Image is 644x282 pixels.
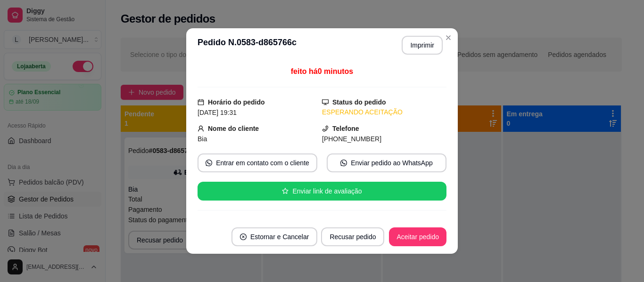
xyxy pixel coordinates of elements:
[332,125,359,132] strong: Telefone
[322,125,329,132] span: phone
[389,227,446,246] button: Aceitar pedido
[322,107,446,117] div: ESPERANDO ACEITAÇÃO
[198,109,237,116] span: [DATE] 19:31
[231,227,318,246] button: close-circleEstornar e Cancelar
[198,99,204,105] span: calendar
[198,182,446,201] button: starEnviar link de avaliação
[206,160,212,166] span: whats-app
[208,98,265,106] strong: Horário do pedido
[291,67,353,75] span: feito há 0 minutos
[340,160,347,166] span: whats-app
[322,99,329,105] span: desktop
[332,98,386,106] strong: Status do pedido
[198,36,297,55] h3: Pedido N. 0583-d865766c
[198,153,317,172] button: whats-appEntrar em contato com o cliente
[321,227,384,246] button: Recusar pedido
[198,125,204,132] span: user
[441,30,456,45] button: Close
[402,36,443,55] button: Imprimir
[282,188,289,194] span: star
[198,135,207,143] span: Bia
[208,125,259,132] strong: Nome do cliente
[240,234,247,240] span: close-circle
[322,135,381,143] span: [PHONE_NUMBER]
[327,153,446,172] button: whats-appEnviar pedido ao WhatsApp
